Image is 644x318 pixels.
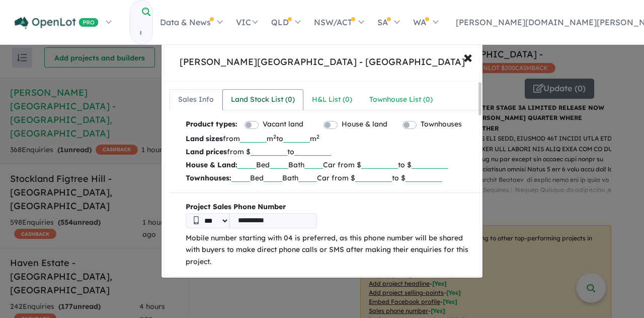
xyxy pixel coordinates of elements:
[186,232,474,268] p: Mobile number starting with 04 is preferred, as this phone number will be shared with buyers to m...
[229,5,264,40] a: VIC
[186,132,474,145] p: from m to m
[186,171,474,184] p: Bed Bath Car from $ to $
[194,216,199,224] img: Phone icon
[186,147,227,156] b: Land prices
[130,22,150,44] input: Try estate name, suburb, builder or developer
[186,160,237,169] b: House & Land:
[15,17,99,29] img: Openlot PRO Logo White
[186,173,231,182] b: Townhouses:
[421,118,462,131] label: Townhouses
[264,5,307,40] a: QLD
[370,5,406,40] a: SA
[273,133,276,140] sup: 2
[369,94,433,106] div: Townhouse List ( 0 )
[312,94,352,106] div: H&L List ( 0 )
[178,94,214,106] div: Sales Info
[463,46,472,68] span: ×
[153,5,229,40] a: Data & News
[186,145,474,158] p: from $ to
[186,158,474,171] p: Bed Bath Car from $ to $
[263,118,303,131] label: Vacant land
[231,94,295,106] div: Land Stock List ( 0 )
[186,134,223,143] b: Land sizes
[316,133,319,140] sup: 2
[307,5,370,40] a: NSW/ACT
[180,55,465,69] div: [PERSON_NAME][GEOGRAPHIC_DATA] - [GEOGRAPHIC_DATA]
[186,118,237,132] b: Product types:
[186,201,474,213] b: Project Sales Phone Number
[406,5,444,40] a: WA
[342,118,387,131] label: House & land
